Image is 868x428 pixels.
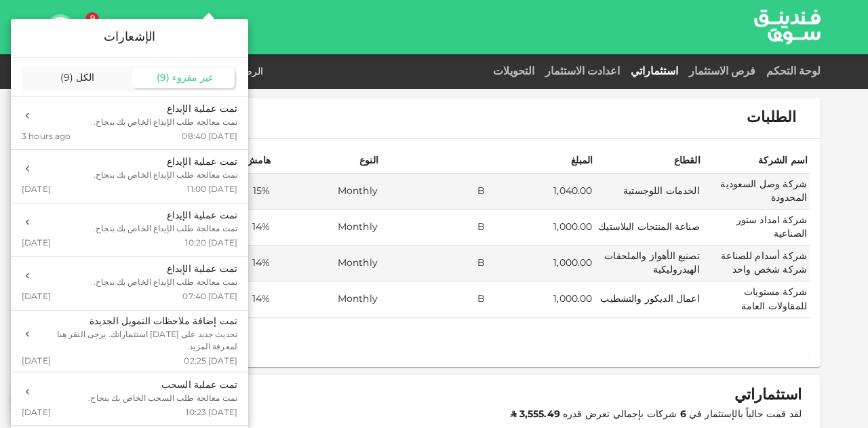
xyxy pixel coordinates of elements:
span: [DATE] [22,292,51,303]
span: غير مقروء [172,73,213,83]
span: الكل [76,73,94,83]
div: تمت عملية الإيداع [94,102,237,117]
div: تمت معالجة طلب الإيداع الخاص بك بنجاح. [94,223,237,235]
div: تمت معالجة طلب الإيداع الخاص بك بنجاح. [94,277,237,289]
span: [DATE] 10:20 [185,238,237,250]
div: تمت إضافة ملاحظات التمويل الجديدة [39,315,237,329]
div: تمت معالجة طلب السحب الخاص بك بنجاح. [88,393,237,405]
span: [DATE] [22,356,51,368]
span: [DATE] 08:40 [182,132,237,143]
span: ( 9 ) [60,73,73,83]
span: [DATE] [22,238,51,250]
div: تمت معالجة طلب الإيداع الخاص بك بنجاح. [94,117,237,129]
div: تمت معالجة طلب الإيداع الخاص بك بنجاح. [94,170,237,182]
span: [DATE] 11:00 [187,184,237,196]
span: [DATE] 07:40 [182,292,237,303]
div: تمت عملية الإيداع [94,155,237,170]
span: ( 9 ) [157,73,170,83]
span: 3 hours ago [22,132,71,143]
div: تمت عملية السحب [88,378,237,393]
span: الإشعارات [104,31,156,43]
div: تمت عملية الإيداع [94,209,237,223]
span: [DATE] [22,184,51,196]
div: تمت عملية الإيداع [94,262,237,277]
span: [DATE] [22,408,51,419]
span: [DATE] 02:25 [184,356,237,368]
span: [DATE] 10:23 [186,408,237,419]
div: تحديث جديد على [DATE] استثماراتك. يرجى النقر هنا لمعرفة المزيد. [39,329,237,353]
